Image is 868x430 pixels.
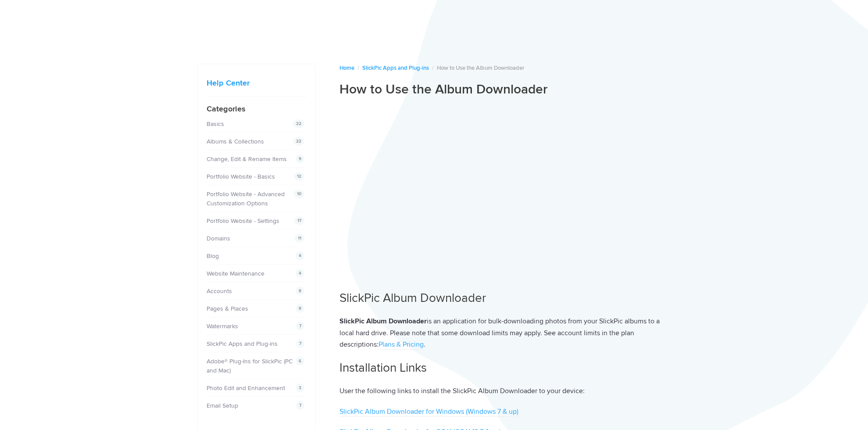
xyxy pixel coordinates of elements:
[207,358,293,374] a: Adobe® Plug-Ins for SlickPic (PC and Mac)
[437,64,525,72] span: How to Use the Album Downloader
[207,217,279,225] a: Portfolio Website - Settings
[296,287,304,295] span: 8
[296,339,304,348] span: 7
[339,81,671,98] h1: How to Use the Album Downloader
[207,138,264,145] a: Albums & Collections
[296,357,304,365] span: 6
[296,251,304,260] span: 4
[207,173,275,180] a: Portfolio Website - Basics
[207,402,238,409] a: Email Setup
[339,385,671,397] p: User the following links to install the SlickPic Album Downloader to your device:
[339,407,518,417] a: SlickPic Album Downloader for Windows (Windows 7 & up)
[339,105,671,277] iframe: 58 How to Use the Album Downloader
[207,270,264,277] a: Website Maintenance
[207,384,285,392] a: Photo Edit and Enhancement
[296,383,304,392] span: 3
[207,305,248,312] a: Pages & Places
[339,315,671,351] p: is an application for bulk-downloading photos from your SlickPic albums to a local hard drive. Pl...
[207,322,238,330] a: Watermarks
[207,120,224,128] a: Basics
[339,290,671,307] h2: SlickPic Album Downloader
[293,137,304,146] span: 22
[339,64,354,72] a: Home
[362,64,429,72] a: SlickPic Apps and Plug-ins
[339,359,671,376] h2: Installation Links
[207,235,230,242] a: Domains
[296,401,304,410] span: 7
[207,155,287,163] a: Change, Edit & Rename Items
[296,304,304,313] span: 8
[294,216,304,225] span: 17
[207,340,278,348] a: SlickPic Apps and Plug-ins
[207,287,232,295] a: Accounts
[296,269,304,278] span: 4
[357,64,359,72] span: /
[296,154,304,163] span: 9
[207,103,307,115] h4: Categories
[207,252,219,260] a: Blog
[294,190,304,198] span: 10
[379,340,424,350] a: Plans & Pricing
[296,322,304,330] span: 7
[293,119,304,128] span: 22
[339,317,427,326] strong: SlickPic Album Downloader
[207,190,285,207] a: Portfolio Website - Advanced Customization Options
[207,78,250,88] a: Help Center
[295,234,304,243] span: 11
[432,64,434,72] span: /
[294,172,304,181] span: 12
